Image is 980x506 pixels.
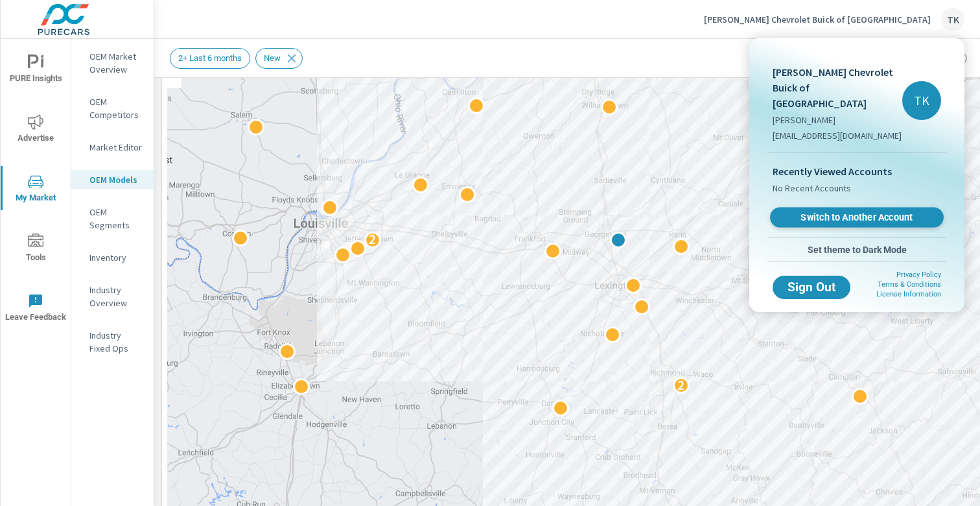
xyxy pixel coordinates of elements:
p: [EMAIL_ADDRESS][DOMAIN_NAME] [773,129,902,142]
button: Set theme to Dark Mode [767,238,946,261]
p: Recently Viewed Accounts [773,163,941,179]
span: Set theme to Dark Mode [773,244,941,256]
a: Switch to Another Account [770,208,944,228]
span: Switch to Another Account [777,211,936,224]
span: Sign Out [783,282,840,293]
a: Terms & Conditions [878,280,941,289]
p: [PERSON_NAME] [773,114,902,126]
div: TK [902,81,941,120]
span: No Recent Accounts [773,179,941,197]
a: License Information [876,290,941,298]
a: Privacy Policy [896,271,941,279]
p: [PERSON_NAME] Chevrolet Buick of [GEOGRAPHIC_DATA] [773,64,902,111]
button: Sign Out [773,276,850,299]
